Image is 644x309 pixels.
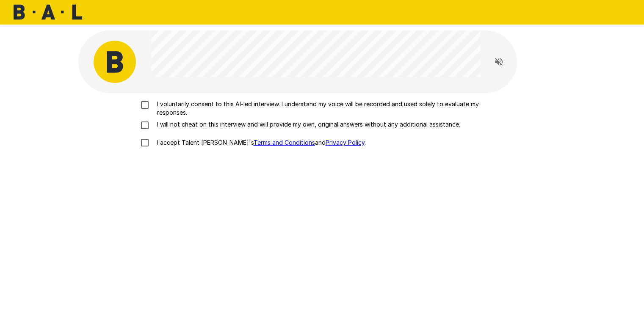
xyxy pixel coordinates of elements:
p: I will not cheat on this interview and will provide my own, original answers without any addition... [154,120,460,129]
a: Terms and Conditions [254,139,315,146]
p: I voluntarily consent to this AI-led interview. I understand my voice will be recorded and used s... [154,100,509,117]
a: Privacy Policy [326,139,365,146]
p: I accept Talent [PERSON_NAME]'s and . [154,138,366,147]
button: Read questions aloud [490,53,507,70]
img: bal_avatar.png [94,41,136,83]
